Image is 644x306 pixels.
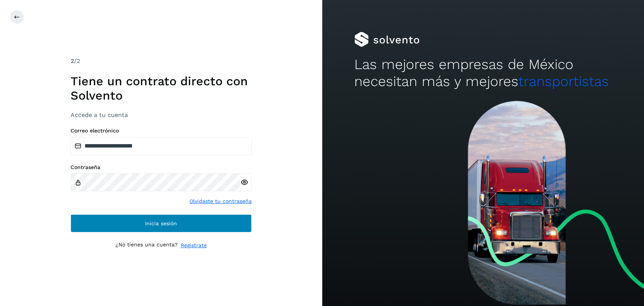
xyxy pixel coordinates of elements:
[71,74,252,103] h1: Tiene un contrato directo con Solvento
[181,241,207,249] a: Regístrate
[71,164,252,171] label: Contraseña
[71,57,252,66] div: /2
[518,73,609,89] span: transportistas
[145,221,177,226] span: Inicia sesión
[354,56,612,90] h2: Las mejores empresas de México necesitan más y mejores
[71,111,252,118] h3: Accede a tu cuenta
[189,197,252,205] a: Olvidaste tu contraseña
[71,57,74,65] span: 2
[115,241,178,249] p: ¿No tienes una cuenta?
[71,214,252,232] button: Inicia sesión
[71,128,252,134] label: Correo electrónico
